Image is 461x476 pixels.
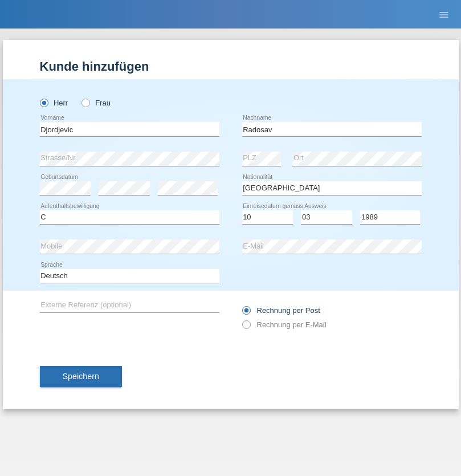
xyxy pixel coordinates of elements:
button: Speichern [40,366,122,388]
a: menu [433,11,455,18]
span: Speichern [63,372,99,381]
input: Frau [81,99,89,106]
input: Rechnung per Post [242,306,250,320]
input: Rechnung per E-Mail [242,320,250,335]
label: Rechnung per Post [242,306,320,315]
label: Herr [40,99,68,107]
label: Rechnung per E-Mail [242,320,327,329]
input: Herr [40,99,47,106]
label: Frau [81,99,111,107]
h1: Kunde hinzufügen [40,59,422,74]
i: menu [438,9,450,21]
